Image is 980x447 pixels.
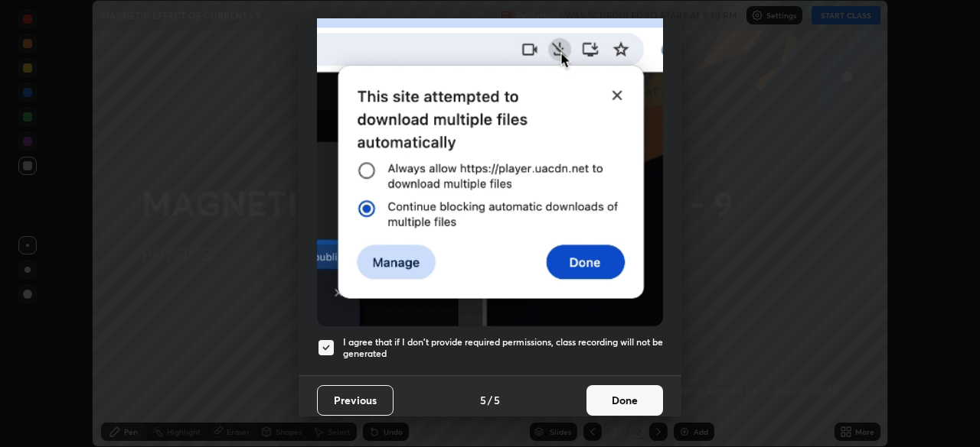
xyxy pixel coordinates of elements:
h4: 5 [494,392,500,408]
h5: I agree that if I don't provide required permissions, class recording will not be generated [343,336,663,360]
h4: / [488,392,492,408]
button: Done [586,385,663,416]
h4: 5 [480,392,486,408]
button: Previous [317,385,394,416]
